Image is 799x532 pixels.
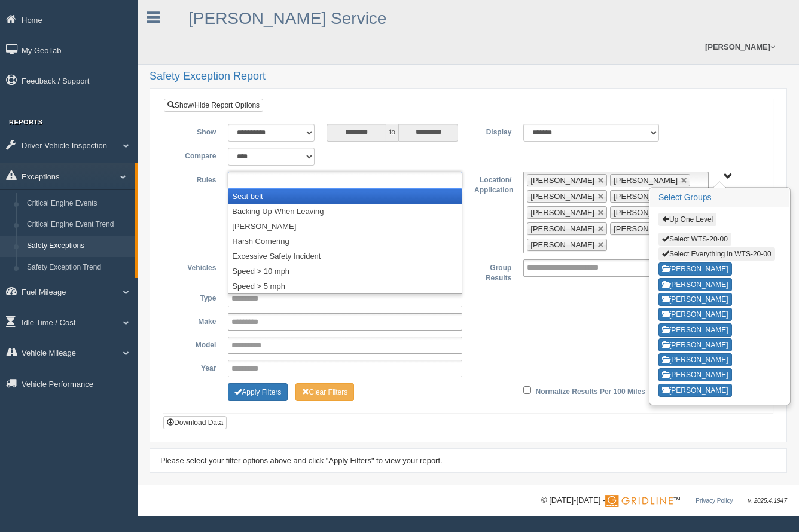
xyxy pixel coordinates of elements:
span: [PERSON_NAME] [530,240,594,249]
button: Select WTS-20-00 [658,233,731,246]
label: Type [173,290,222,304]
span: [PERSON_NAME] [530,224,594,233]
button: Select Everything in WTS-20-00 [658,247,775,261]
label: Display [468,124,517,138]
span: [PERSON_NAME] [614,176,678,185]
span: [PERSON_NAME] [614,208,678,217]
div: © [DATE]-[DATE] - ™ [541,494,787,507]
button: Download Data [163,416,227,429]
li: Excessive Safety Incident [228,249,462,264]
button: [PERSON_NAME] [658,323,732,337]
li: Backing Up When Leaving [228,204,462,219]
label: Year [173,360,222,374]
span: to [386,124,398,142]
a: [PERSON_NAME] Service [188,9,386,27]
a: Privacy Policy [696,497,733,504]
li: Seat belt [228,189,462,204]
span: [PERSON_NAME] [614,192,678,201]
button: [PERSON_NAME] [658,278,732,291]
span: [PERSON_NAME] [530,208,594,217]
span: Please select your filter options above and click "Apply Filters" to view your report. [160,456,443,465]
img: Gridline [605,495,673,507]
a: Safety Exceptions [22,236,135,257]
a: Critical Engine Event Trend [22,214,135,236]
a: Show/Hide Report Options [164,99,263,112]
button: [PERSON_NAME] [658,384,732,397]
li: Harsh Cornering [228,234,462,249]
button: [PERSON_NAME] [658,262,732,276]
label: Show [173,124,222,138]
span: [PERSON_NAME] [530,192,594,201]
label: Make [173,313,222,328]
button: [PERSON_NAME] [658,308,732,321]
li: Speed > 10 mph [228,264,462,279]
a: Critical Engine Events [22,193,135,215]
button: Up One Level [658,213,716,226]
button: [PERSON_NAME] [658,353,732,366]
button: Change Filter Options [228,383,288,401]
label: Model [173,337,222,351]
span: v. 2025.4.1947 [748,497,787,504]
span: [PERSON_NAME] [530,176,594,185]
h3: Select Groups [650,188,789,207]
button: Change Filter Options [295,383,355,401]
li: [PERSON_NAME] [228,219,462,234]
li: Speed > 5 mph [228,279,462,293]
label: Normalize Results Per 100 Miles [536,383,645,398]
span: [PERSON_NAME] [614,224,678,233]
label: Vehicles [173,259,222,274]
button: [PERSON_NAME] [658,293,732,306]
label: Compare [173,148,222,162]
label: Rules [173,172,222,186]
label: Group Results [468,259,517,284]
a: Safety Exception Trend [22,257,135,279]
button: [PERSON_NAME] [658,338,732,351]
label: Location/ Application [468,172,517,196]
button: [PERSON_NAME] [658,368,732,381]
a: [PERSON_NAME] [699,30,781,64]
